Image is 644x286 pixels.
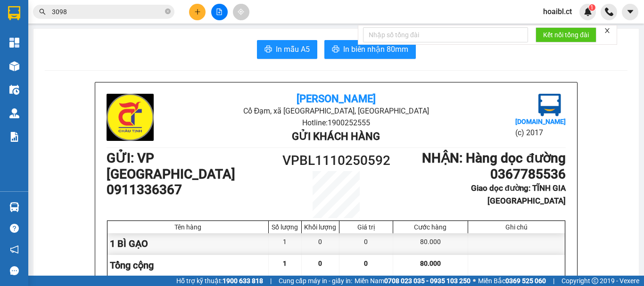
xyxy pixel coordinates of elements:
div: Cước hàng [396,223,465,231]
b: GỬI : VP [GEOGRAPHIC_DATA] [107,150,235,182]
button: printerIn biên nhận 80mm [324,40,416,59]
button: caret-down [622,4,638,20]
span: plus [194,8,201,15]
span: question-circle [10,224,19,233]
b: NHẬN : Hàng dọc đường [422,150,566,166]
span: hoaibl.ct [536,6,579,17]
span: | [270,276,272,286]
span: aim [238,8,244,15]
span: ⚪️ [473,279,476,283]
b: [DOMAIN_NAME] [515,118,566,125]
span: Cung cấp máy in - giấy in: [279,276,352,286]
img: warehouse-icon [9,85,19,95]
b: Giao dọc đường: TĨNH GIA [GEOGRAPHIC_DATA] [471,183,566,205]
div: 0 [339,233,393,254]
img: logo.jpg [538,94,561,116]
span: Kết nối tổng đài [543,30,589,40]
li: Hotline: 1900252555 [183,117,489,129]
strong: 0369 525 060 [505,277,546,285]
img: warehouse-icon [9,61,19,71]
img: logo-vxr [8,6,20,20]
span: close-circle [165,8,171,16]
h1: VPBL1110250592 [279,150,394,171]
span: printer [332,45,339,54]
span: search [39,8,46,15]
button: printerIn mẫu A5 [257,40,317,59]
span: In mẫu A5 [276,43,310,55]
span: caret-down [626,8,635,16]
span: 1 [283,260,287,267]
span: close-circle [165,8,171,14]
h1: 0911336367 [107,182,279,198]
span: 1 [590,4,594,11]
span: 0 [364,260,368,267]
span: Miền Bắc [478,276,546,286]
div: 80.000 [393,233,468,254]
span: notification [10,245,19,254]
b: [PERSON_NAME] [297,93,376,105]
strong: 0708 023 035 - 0935 103 250 [384,277,471,285]
span: file-add [216,8,223,15]
div: 1 [269,233,302,254]
li: (c) 2017 [515,127,566,139]
img: logo.jpg [107,94,154,141]
span: 80.000 [420,260,441,267]
div: Khối lượng [304,223,337,231]
img: phone-icon [605,8,613,16]
span: printer [264,45,272,54]
h1: 0367785536 [394,166,566,182]
span: Miền Nam [355,276,471,286]
button: Kết nối tổng đài [536,27,596,42]
img: solution-icon [9,132,19,142]
span: Hỗ trợ kỹ thuật: [176,276,263,286]
img: warehouse-icon [9,202,19,212]
span: message [10,266,19,275]
input: Nhập số tổng đài [363,27,528,42]
li: Cổ Đạm, xã [GEOGRAPHIC_DATA], [GEOGRAPHIC_DATA] [183,105,489,117]
span: 0 [318,260,322,267]
div: Ghi chú [471,223,562,231]
span: | [553,276,554,286]
img: dashboard-icon [9,38,19,48]
input: Tìm tên, số ĐT hoặc mã đơn [52,7,163,17]
div: Tên hàng [110,223,266,231]
span: In biên nhận 80mm [343,43,408,55]
b: Gửi khách hàng [292,131,380,142]
div: Số lượng [271,223,299,231]
div: 1 BÌ GẠO [107,233,269,254]
span: close [604,27,611,34]
img: icon-new-feature [584,8,592,16]
span: Tổng cộng [110,260,154,271]
button: aim [233,4,249,20]
strong: 1900 633 818 [223,277,263,285]
button: file-add [211,4,228,20]
sup: 1 [589,4,595,11]
button: plus [189,4,206,20]
span: copyright [592,278,598,284]
div: 0 [302,233,339,254]
div: Giá trị [342,223,390,231]
img: warehouse-icon [9,108,19,118]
